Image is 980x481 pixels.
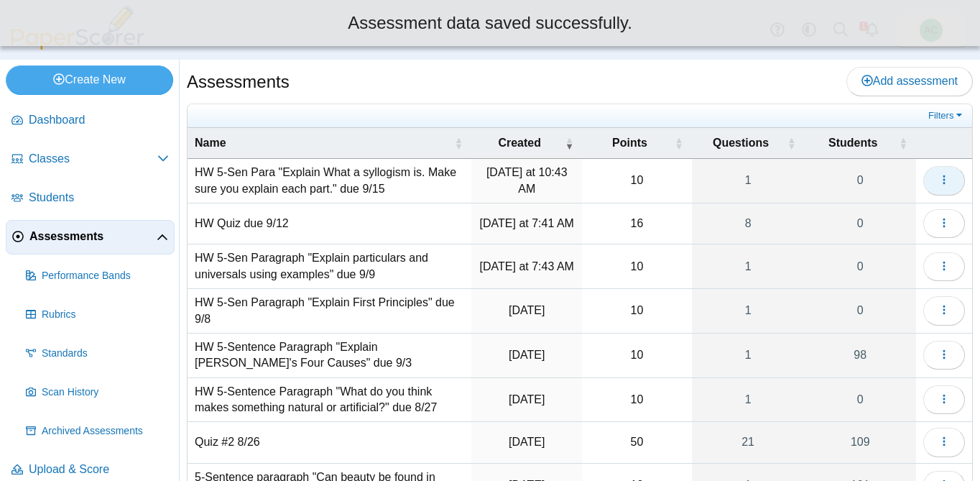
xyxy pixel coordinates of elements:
span: Points [612,137,647,149]
a: Standards [20,336,175,371]
span: Standards [42,347,169,361]
span: Add assessment [861,75,958,87]
a: 1 [692,159,805,203]
time: Aug 25, 2025 at 12:32 PM [509,436,545,448]
td: 10 [582,378,691,423]
h1: Assessments [187,70,290,94]
a: Archived Assessments [20,414,175,449]
td: 10 [582,334,691,378]
a: 98 [805,334,916,377]
div: Assessment data saved successfully. [11,11,969,35]
span: Upload & Score [29,462,169,477]
time: Aug 26, 2025 at 7:52 AM [509,393,545,406]
a: Scan History [20,375,175,410]
a: 0 [805,244,916,288]
span: Questions : Activate to sort [787,128,796,158]
span: Archived Assessments [42,424,169,439]
a: Assessments [6,220,175,255]
time: Sep 11, 2025 at 7:41 AM [480,217,574,229]
a: 0 [805,289,916,333]
a: 1 [692,378,805,422]
span: Points : Activate to sort [675,128,683,158]
span: Students [828,137,877,149]
span: Students : Activate to sort [899,128,907,158]
td: 10 [582,244,691,289]
a: PaperScorer [6,40,149,52]
a: 0 [805,378,916,422]
a: 8 [692,203,805,244]
a: Performance Bands [20,259,175,293]
a: Dashboard [6,104,175,138]
td: HW 5-Sentence Paragraph "Explain [PERSON_NAME]'s Four Causes" due 9/3 [188,334,471,378]
span: Performance Bands [42,269,169,283]
td: 10 [582,159,691,203]
time: Sep 2, 2025 at 7:50 AM [509,349,545,361]
a: 109 [805,422,916,462]
td: HW Quiz due 9/12 [188,203,471,244]
span: Name : Activate to sort [454,128,463,158]
span: Assessments [29,229,157,244]
td: HW 5-Sen Para "Explain What a syllogism is. Make sure you explain each part." due 9/15 [188,159,471,203]
a: Filters [925,109,969,123]
span: Rubrics [42,308,169,322]
time: Sep 5, 2025 at 7:45 AM [509,304,545,316]
span: Created : Activate to remove sorting [565,128,573,158]
span: Created [498,137,541,149]
td: 50 [582,422,691,463]
td: Quiz #2 8/26 [188,422,471,463]
span: Students [29,190,169,206]
span: Questions [713,137,769,149]
td: HW 5-Sentence Paragraph "What do you think makes something natural or artificial?" due 8/27 [188,378,471,423]
a: Students [6,181,175,216]
a: 0 [805,203,916,244]
td: HW 5-Sen Paragraph "Explain First Principles" due 9/8 [188,289,471,334]
td: 10 [582,289,691,334]
a: 1 [692,334,805,377]
time: Sep 8, 2025 at 7:43 AM [480,260,574,272]
a: 1 [692,244,805,288]
a: Rubrics [20,298,175,332]
td: HW 5-Sen Paragraph "Explain particulars and universals using examples" due 9/9 [188,244,471,289]
span: Classes [29,151,157,167]
a: Add assessment [846,67,973,96]
a: 1 [692,289,805,333]
a: Create New [6,65,173,94]
span: Scan History [42,385,169,400]
a: 21 [692,422,805,462]
span: Dashboard [29,112,169,128]
time: Sep 11, 2025 at 10:43 AM [486,166,568,194]
a: Classes [6,142,175,177]
span: Name [195,137,226,149]
a: 0 [805,159,916,203]
td: 16 [582,203,691,244]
